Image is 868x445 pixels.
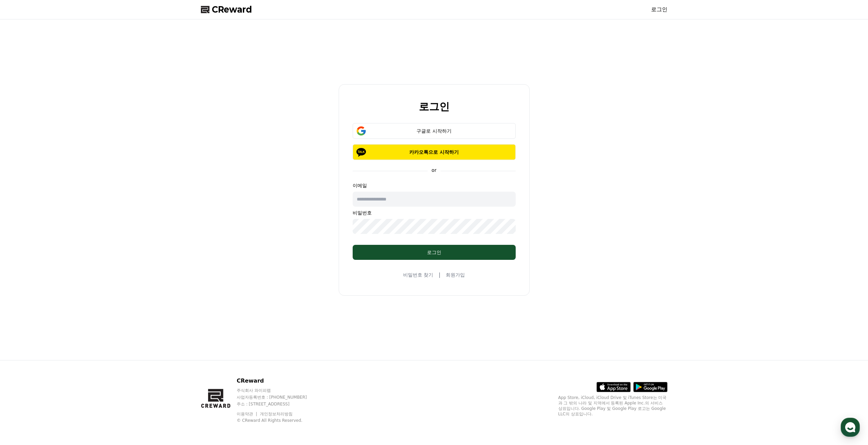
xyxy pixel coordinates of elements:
button: 로그인 [353,245,516,260]
button: 카카오톡으로 시작하기 [353,144,516,160]
button: 구글로 시작하기 [353,123,516,139]
span: | [439,271,440,279]
a: 비밀번호 찾기 [403,271,433,278]
a: 회원가입 [446,271,465,278]
div: 로그인 [366,249,502,256]
p: App Store, iCloud, iCloud Drive 및 iTunes Store는 미국과 그 밖의 나라 및 지역에서 등록된 Apple Inc.의 서비스 상표입니다. Goo... [558,395,667,417]
p: or [427,167,440,174]
a: 개인정보처리방침 [260,412,293,416]
p: 이메일 [353,182,516,189]
a: 이용약관 [237,412,258,416]
div: 구글로 시작하기 [363,128,506,134]
p: 주소 : [STREET_ADDRESS] [237,401,320,407]
p: 비밀번호 [353,209,516,216]
p: 주식회사 와이피랩 [237,388,320,393]
p: 카카오톡으로 시작하기 [363,149,506,155]
a: 로그인 [651,5,667,14]
span: CReward [212,4,252,15]
p: CReward [237,377,320,385]
a: CReward [201,4,252,15]
p: 사업자등록번호 : [PHONE_NUMBER] [237,395,320,400]
h2: 로그인 [419,101,450,112]
p: © CReward All Rights Reserved. [237,418,320,423]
